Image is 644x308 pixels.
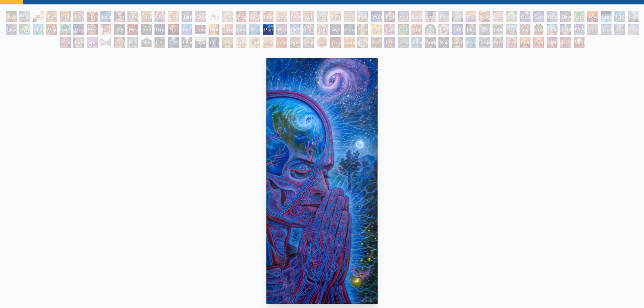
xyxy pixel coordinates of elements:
div: Liberation Through Seeing [493,24,503,35]
div: Holy Grail [87,11,98,22]
div: Newborn [222,11,233,22]
div: Blessing Hand [127,37,138,48]
div: Bond [506,11,517,22]
div: Cannabis Sutra [384,24,395,35]
div: Original Face [209,37,219,48]
div: Jewel Being [398,37,409,48]
div: Kissing [141,11,152,22]
div: [US_STATE] Song [614,11,625,22]
div: Endarkenment [141,24,152,35]
div: Cosmic [DEMOGRAPHIC_DATA] [533,24,544,35]
div: Spirit Animates the Flesh [87,37,98,48]
div: Seraphic Transport Docking on the Third Eye [222,37,233,48]
div: Gaia [73,24,84,35]
div: Net of Being [547,37,557,48]
div: Transfiguration [195,37,206,48]
div: Networks [290,24,301,35]
div: Body/Mind as a Vibratory Field of Energy [425,24,436,35]
div: Dalai Lama [547,24,557,35]
div: Mystic Eye [574,24,585,35]
div: Third Eye Tears of Joy [411,24,422,35]
div: Caring [154,37,165,48]
div: Fear [87,24,98,35]
div: Steeplehead 2 [506,37,517,48]
div: White Light [574,37,585,48]
div: Mudra [628,24,639,35]
div: Embracing [168,11,179,22]
div: Ophanic Eyelash [249,37,260,48]
div: Secret Writing Being [452,37,463,48]
div: Vajra Being [438,37,449,48]
div: Power to the Peaceful [60,37,71,48]
div: One [533,37,544,48]
div: Cosmic Lovers [547,11,557,22]
div: Purging [344,24,355,35]
div: Vajra Guru [520,24,530,35]
div: Earth Energies [601,11,612,22]
div: Eclipse [100,11,111,22]
div: Tree & Person [60,24,71,35]
div: Lilacs [6,24,17,35]
div: The Soul Finds It's Way [168,37,179,48]
div: Diamond Being [411,37,422,48]
div: Praying Hands [114,37,125,48]
div: Pregnancy [236,11,246,22]
div: Prostration [222,24,233,35]
div: Yogi & the Möbius Sphere [614,24,625,35]
div: Collective Vision [452,24,463,35]
div: Holy Family [384,11,395,22]
div: [DEMOGRAPHIC_DATA] Embryo [209,11,219,22]
div: Cannabis Mudra [371,24,382,35]
div: Journey of the Wounded Healer [195,24,206,35]
div: Boo-boo [344,11,355,22]
div: Vajra Horse [46,24,57,35]
div: Fractal Eyes [236,37,246,48]
div: Despair [114,24,125,35]
div: Holy Fire [209,24,219,35]
div: Hands that See [100,37,111,48]
div: Human Geometry [276,24,287,35]
div: Monochord [249,24,260,35]
div: Vision Crystal [303,37,314,48]
div: Dying [182,37,192,48]
div: Firewalking [73,37,84,48]
div: Nursing [263,11,273,22]
div: Cosmic Creativity [520,11,530,22]
div: Contemplation [46,11,57,22]
img: Planetary-Prayers-2010-Alex-Grey-watermarked.jpeg [266,58,378,304]
div: Body, Mind, Spirit [33,11,44,22]
div: Visionary Origin of Language [19,11,30,22]
div: Sunyata [344,37,355,48]
div: Birth [249,11,260,22]
div: Healing [438,11,449,22]
div: Song of Vajra Being [425,37,436,48]
div: Lightweaver [452,11,463,22]
div: One Taste [127,11,138,22]
div: Cannabacchus [398,24,409,35]
div: Lightworker [303,24,314,35]
div: Insomnia [100,24,111,35]
div: Aperture [479,11,490,22]
div: The Kiss [114,11,125,22]
div: Guardian of Infinite Vision [330,37,341,48]
div: Cosmic Elf [357,37,368,48]
div: Reading [357,11,368,22]
div: Tantra [182,11,192,22]
div: Dissectional Art for Tool's Lateralus CD [466,24,476,35]
div: Laughing Man [411,11,422,22]
div: Metamorphosis [628,11,639,22]
div: Breathing [425,11,436,22]
div: Copulating [195,11,206,22]
div: Zena Lotus [303,11,314,22]
div: Nuclear Crucifixion [168,24,179,35]
div: Oversoul [520,37,530,48]
div: Mysteriosa 2 [587,11,598,22]
div: Symbiosis: Gall Wasp & Oak Tree [19,24,30,35]
div: Nature of Mind [141,37,152,48]
div: The Seer [587,24,598,35]
div: Peyote Being [479,37,490,48]
div: Bardo Being [371,37,382,48]
div: Praying [60,11,71,22]
div: Glimpsing the Empyrean [236,24,246,35]
div: Headache [127,24,138,35]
